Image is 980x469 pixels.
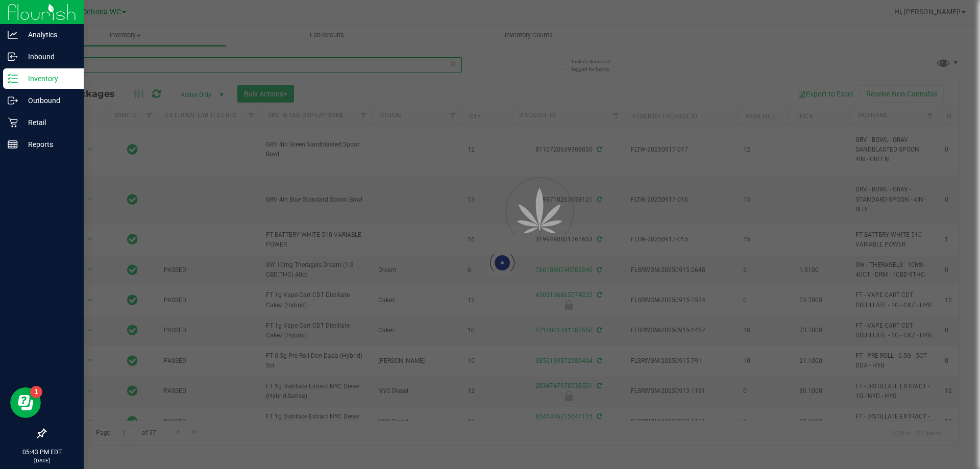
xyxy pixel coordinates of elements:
inline-svg: Analytics [8,30,18,40]
iframe: Resource center unread badge [30,386,42,398]
inline-svg: Retail [8,117,18,128]
p: Outbound [18,94,79,107]
p: Analytics [18,29,79,41]
inline-svg: Inventory [8,73,18,84]
p: Inventory [18,72,79,85]
inline-svg: Inbound [8,52,18,62]
p: Reports [18,138,79,151]
p: [DATE] [5,457,79,464]
iframe: Resource center [10,387,41,418]
inline-svg: Reports [8,139,18,150]
p: Retail [18,116,79,129]
p: Inbound [18,51,79,63]
p: 05:43 PM EDT [5,448,79,457]
inline-svg: Outbound [8,95,18,106]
